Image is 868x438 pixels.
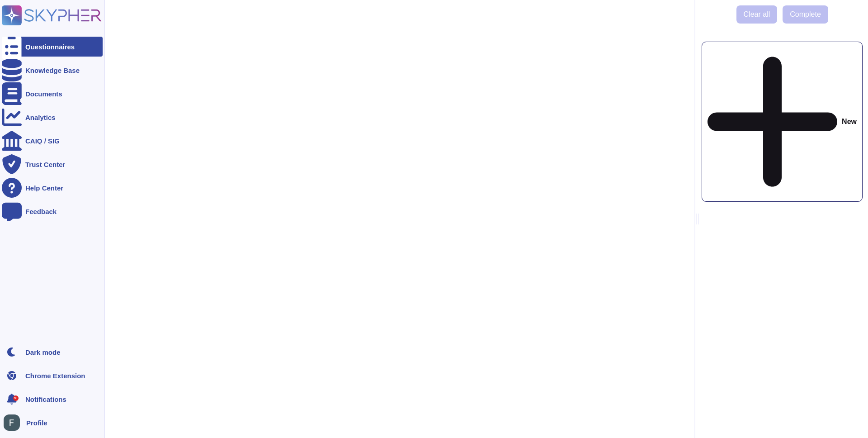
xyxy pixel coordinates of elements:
div: Dark mode [25,349,61,356]
button: user [2,413,26,433]
div: Chrome Extension [25,372,85,379]
div: Documents [25,90,62,97]
span: Profile [26,419,47,426]
span: Notifications [25,396,66,403]
div: Trust Center [25,161,65,168]
a: Chrome Extension [2,366,103,386]
a: Help Center [2,178,103,198]
img: user [4,414,20,431]
button: Complete [783,5,828,24]
div: 9+ [13,395,19,401]
div: Help Center [25,185,63,191]
div: Analytics [25,114,56,121]
div: CAIQ / SIG [25,138,60,144]
span: Clear all [744,11,770,18]
div: Feedback [25,208,57,215]
a: Knowledge Base [2,60,103,80]
a: Feedback [2,201,103,221]
div: Knowledge Base [25,67,80,74]
button: Clear all [736,5,778,24]
a: Documents [2,84,103,104]
div: Questionnaires [25,43,75,50]
a: Analytics [2,107,103,127]
a: Trust Center [2,154,103,174]
a: Questionnaires [2,37,103,57]
div: New [702,42,863,202]
span: Complete [790,11,821,18]
a: CAIQ / SIG [2,131,103,151]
